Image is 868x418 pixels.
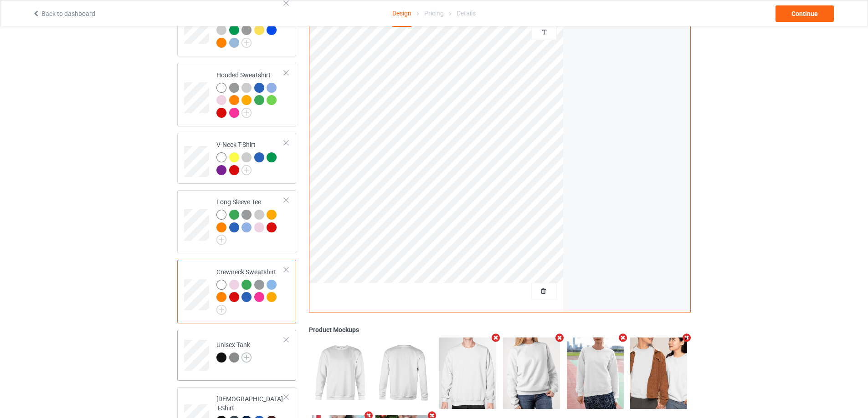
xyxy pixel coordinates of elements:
div: Design [392,0,411,27]
div: Long Sleeve Tee [216,197,284,242]
div: Unisex Tank [216,340,252,362]
i: Remove mockup [490,333,502,342]
img: svg+xml;base64,PD94bWwgdmVyc2lvbj0iMS4wIiBlbmNvZGluZz0iVVRGLTgiPz4KPHN2ZyB3aWR0aD0iMjJweCIgaGVpZ2... [216,305,226,315]
div: Continue [776,5,834,22]
img: svg+xml;base64,PD94bWwgdmVyc2lvbj0iMS4wIiBlbmNvZGluZz0iVVRGLTgiPz4KPHN2ZyB3aWR0aD0iMjJweCIgaGVpZ2... [241,38,252,48]
div: Hooded Sweatshirt [216,71,284,117]
img: regular.jpg [375,337,432,408]
a: Back to dashboard [32,10,95,17]
div: V-Neck T-Shirt [177,133,296,184]
i: Remove mockup [554,333,565,342]
img: heather_texture.png [229,353,239,363]
img: svg+xml;base64,PD94bWwgdmVyc2lvbj0iMS4wIiBlbmNvZGluZz0iVVRGLTgiPz4KPHN2ZyB3aWR0aD0iMjJweCIgaGVpZ2... [216,235,226,245]
i: Remove mockup [681,333,693,342]
div: V-Neck T-Shirt [216,140,284,174]
img: svg+xml;base64,PD94bWwgdmVyc2lvbj0iMS4wIiBlbmNvZGluZz0iVVRGLTgiPz4KPHN2ZyB3aWR0aD0iMjJweCIgaGVpZ2... [241,165,252,175]
div: Long Sleeve Tee [177,190,296,253]
div: Product Mockups [309,325,691,334]
img: regular.jpg [503,337,560,408]
img: regular.jpg [312,337,369,408]
img: regular.jpg [567,337,624,408]
div: Crewneck Sweatshirt [177,260,296,323]
img: heather_texture.png [241,25,252,35]
div: Unisex Tank [177,330,296,381]
img: regular.jpg [630,337,687,408]
div: Pricing [424,0,444,26]
div: Premium Fit Mens Tee [216,0,284,47]
img: svg+xml;base64,PD94bWwgdmVyc2lvbj0iMS4wIiBlbmNvZGluZz0iVVRGLTgiPz4KPHN2ZyB3aWR0aD0iMjJweCIgaGVpZ2... [241,108,252,118]
img: svg%3E%0A [540,28,549,36]
div: Hooded Sweatshirt [177,63,296,126]
img: svg+xml;base64,PD94bWwgdmVyc2lvbj0iMS4wIiBlbmNvZGluZz0iVVRGLTgiPz4KPHN2ZyB3aWR0aD0iMjJweCIgaGVpZ2... [241,353,252,363]
div: Crewneck Sweatshirt [216,267,284,312]
img: regular.jpg [439,337,496,408]
div: Details [457,0,476,26]
i: Remove mockup [617,333,629,342]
